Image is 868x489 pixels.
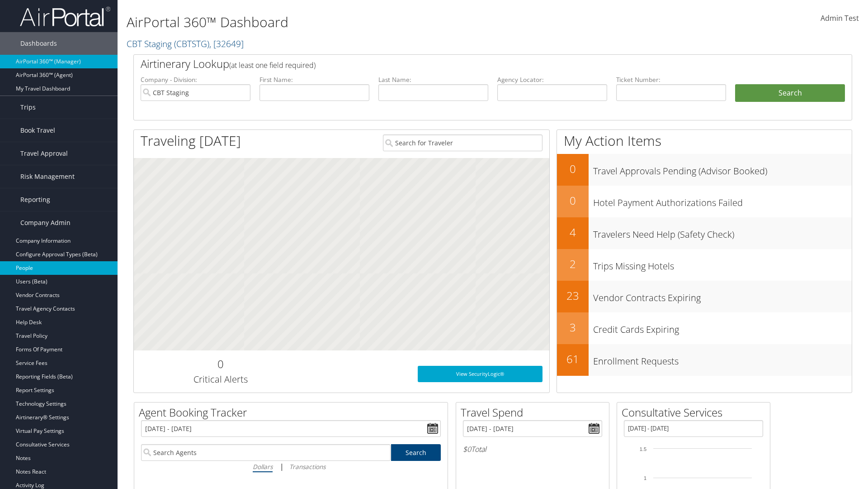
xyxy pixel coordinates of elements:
a: Admin Test [821,5,859,33]
h2: 0 [557,161,589,177]
h2: 4 [557,225,589,240]
h2: Travel Spend [461,405,609,420]
a: 23Vendor Contracts Expiring [557,281,852,312]
h3: Critical Alerts [141,373,300,386]
a: View SecurityLogic® [418,366,542,382]
h2: 0 [141,356,300,372]
input: Search for Traveler [383,134,542,151]
button: Search [735,84,845,102]
h2: 3 [557,320,589,335]
span: (at least one field required) [229,60,316,70]
span: $0 [463,444,471,454]
h3: Vendor Contracts Expiring [593,287,852,304]
a: 0Hotel Payment Authorizations Failed [557,186,852,217]
span: Admin Test [821,13,859,23]
h6: Total [463,444,602,454]
h2: 61 [557,351,589,367]
h2: Airtinerary Lookup [141,56,785,72]
h1: AirPortal 360™ Dashboard [127,13,615,32]
label: Company - Division: [141,75,250,84]
label: First Name: [259,75,369,84]
span: Travel Approval [20,142,68,165]
h2: Agent Booking Tracker [139,405,448,420]
label: Ticket Number: [616,75,726,84]
span: ( CBTSTG ) [174,38,209,50]
span: Company Admin [20,211,71,234]
a: 4Travelers Need Help (Safety Check) [557,217,852,249]
span: Reporting [20,188,50,211]
h2: 2 [557,256,589,272]
label: Last Name: [378,75,488,84]
span: Book Travel [20,119,55,142]
h2: 23 [557,288,589,303]
span: Risk Management [20,165,75,188]
h2: 0 [557,193,589,208]
h3: Trips Missing Hotels [593,255,852,273]
h3: Credit Cards Expiring [593,319,852,336]
h3: Travelers Need Help (Safety Check) [593,224,852,241]
a: 3Credit Cards Expiring [557,312,852,344]
h3: Travel Approvals Pending (Advisor Booked) [593,160,852,177]
a: Search [391,444,441,461]
a: 0Travel Approvals Pending (Advisor Booked) [557,154,852,186]
span: , [ 32649 ] [209,38,244,50]
i: Dollars [253,462,273,471]
span: Dashboards [20,32,57,55]
i: Transactions [289,462,325,471]
h2: Consultative Services [622,405,770,420]
div: | [141,461,441,472]
h1: Traveling [DATE] [141,131,241,150]
a: CBT Staging [127,38,244,50]
a: 61Enrollment Requests [557,344,852,376]
h1: My Action Items [557,131,852,150]
img: airportal-logo.png [20,6,110,27]
label: Agency Locator: [497,75,607,84]
tspan: 1.5 [640,446,646,452]
h3: Hotel Payment Authorizations Failed [593,192,852,209]
tspan: 1 [644,475,646,481]
span: Trips [20,96,36,119]
h3: Enrollment Requests [593,350,852,368]
a: 2Trips Missing Hotels [557,249,852,281]
input: Search Agents [141,444,391,461]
